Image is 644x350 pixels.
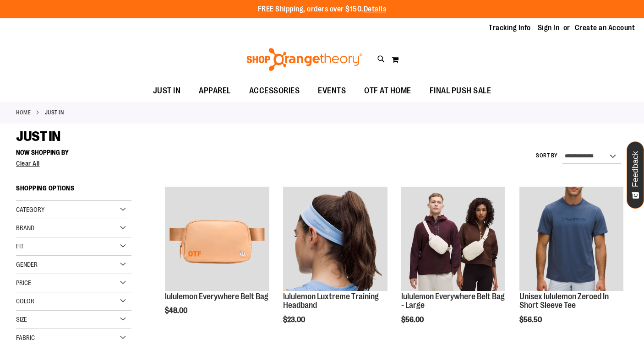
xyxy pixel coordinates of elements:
div: Gender [16,256,131,274]
p: FREE Shipping, orders over $150. [258,4,387,15]
div: Color [16,292,131,311]
span: ACCESSORIES [249,81,300,101]
span: Color [16,297,34,305]
a: APPAREL [190,81,240,102]
span: Feedback [631,151,640,187]
a: Clear All [16,160,131,167]
span: OTF AT HOME [364,81,411,101]
span: Gender [16,261,38,268]
div: Fabric [16,329,131,347]
a: Details [364,5,387,13]
a: Unisex lululemon Zeroed In Short Sleeve Tee [519,187,623,292]
img: lululemon Luxtreme Training Headband [283,187,387,291]
span: $23.00 [283,316,306,324]
span: EVENTS [318,81,346,101]
a: Sign In [538,23,560,33]
a: lululemon Everywhere Belt Bag [165,187,269,292]
a: lululemon Luxtreme Training Headband [283,292,379,310]
a: lululemon Everywhere Belt Bag - Large [401,187,505,292]
a: Tracking Info [489,23,531,33]
div: Fit [16,237,131,256]
a: Create an Account [575,23,635,33]
div: product [160,182,273,338]
span: Size [16,316,27,323]
span: Brand [16,224,34,232]
div: product [278,182,392,347]
a: EVENTS [309,81,355,102]
span: JUST IN [153,81,181,101]
strong: JUST IN [45,108,64,117]
span: JUST IN [16,129,60,144]
label: Sort By [536,152,558,160]
div: Brand [16,219,131,237]
img: lululemon Everywhere Belt Bag [165,187,269,291]
a: lululemon Everywhere Belt Bag [165,292,268,301]
span: $56.00 [401,316,425,324]
a: Unisex lululemon Zeroed In Short Sleeve Tee [519,292,609,310]
div: Price [16,274,131,292]
span: FINAL PUSH SALE [430,81,491,101]
span: $48.00 [165,307,189,315]
a: lululemon Everywhere Belt Bag - Large [401,292,505,310]
span: Price [16,279,31,286]
img: Unisex lululemon Zeroed In Short Sleeve Tee [519,187,623,291]
button: Feedback - Show survey [627,141,644,209]
div: product [515,182,628,347]
a: lululemon Luxtreme Training Headband [283,187,387,292]
button: Now Shopping by [16,145,73,160]
span: Category [16,206,44,213]
div: product [397,182,510,347]
span: Fabric [16,334,35,341]
a: OTF AT HOME [355,81,420,102]
div: Category [16,201,131,219]
strong: Shopping Options [16,180,131,201]
span: Clear All [16,160,40,167]
div: Size [16,311,131,329]
a: FINAL PUSH SALE [420,81,501,102]
img: lululemon Everywhere Belt Bag - Large [401,187,505,291]
a: Home [16,108,31,117]
a: ACCESSORIES [240,81,309,102]
span: APPAREL [199,81,231,101]
img: Shop Orangetheory [245,48,364,71]
span: Fit [16,242,24,250]
span: $56.50 [519,316,543,324]
a: JUST IN [144,81,190,101]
